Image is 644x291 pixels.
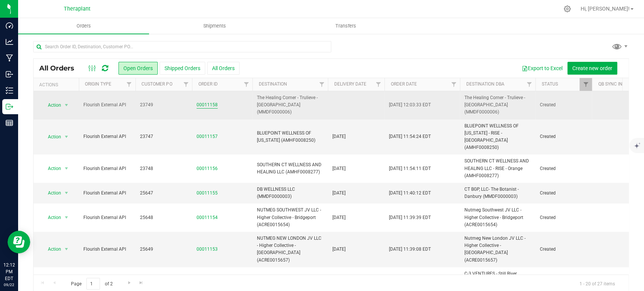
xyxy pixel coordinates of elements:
a: Destination DBA [466,81,504,87]
span: Hi, [PERSON_NAME]! [581,6,630,12]
iframe: Resource center [8,231,30,253]
span: [DATE] 11:54:11 EDT [389,165,431,172]
a: Filter [315,78,328,91]
span: select [62,100,71,110]
span: Nutmeg Southwest JV LLC - Higher Collective - Bridgeport (ACRE0015654) [464,207,531,228]
a: Order ID [198,81,217,87]
inline-svg: Dashboard [6,22,13,29]
a: Filter [447,78,460,91]
span: [DATE] [332,133,346,140]
span: [DATE] [332,165,346,172]
span: [DATE] [332,214,346,221]
a: 00011155 [197,190,218,197]
a: Status [541,81,558,87]
span: [DATE] [332,246,346,253]
div: Actions [39,82,76,87]
a: Filter [523,78,535,91]
inline-svg: Reports [6,119,13,127]
a: Customer PO [141,81,172,87]
span: Orders [66,23,101,29]
span: Action [41,188,61,198]
inline-svg: Outbound [6,103,13,110]
span: Action [41,132,61,142]
span: Nutmeg New London JV LLC - Higher Collective - [GEOGRAPHIC_DATA] (ACRE0015657) [464,235,531,264]
input: Search Order ID, Destination, Customer PO... [33,41,331,52]
span: The Healing Corner - Trulieve - [GEOGRAPHIC_DATA] (MMDF0000006) [257,94,323,116]
span: SOUTHERN CT WELLNESS AND HEALING LLC - RISE - Orange (AMHF0008277) [464,158,531,179]
a: Filter [240,78,252,91]
a: QB Sync Info [598,81,628,87]
span: Theraplant [64,6,91,12]
button: Export to Excel [517,62,567,75]
a: Filter [579,78,592,91]
span: [DATE] 11:39:08 EDT [389,246,431,253]
span: 25647 [140,190,188,197]
button: All Orders [207,62,240,75]
a: Transfers [280,18,411,34]
span: NUTMEG NEW LONDON JV LLC - Higher Collective - [GEOGRAPHIC_DATA] (ACRE0015657) [257,235,323,264]
span: Transfers [325,23,366,29]
a: Filter [123,78,135,91]
span: Flourish External API [83,165,131,172]
span: SOUTHERN CT WELLNESS AND HEALING LLC (AMHF0008277) [257,161,323,176]
span: Flourish External API [83,133,131,140]
div: Manage settings [563,5,572,12]
a: Go to the last page [136,278,147,288]
span: Created [540,214,587,221]
span: Created [540,246,587,253]
span: select [62,212,71,223]
span: [DATE] [332,190,346,197]
a: Filter [180,78,192,91]
inline-svg: Inventory [6,87,13,94]
span: Created [540,190,587,197]
span: Flourish External API [83,246,131,253]
span: BLUEPOINT WELLNESS OF [US_STATE] (AMHF0008250) [257,130,323,144]
span: [DATE] 12:03:33 EDT [389,101,431,109]
span: 23748 [140,165,188,172]
span: 23749 [140,101,188,109]
span: Flourish External API [83,101,131,109]
span: BLUEPOINT WELLNESS OF [US_STATE] - RISE - [GEOGRAPHIC_DATA] (AMHF0008250) [464,123,531,152]
a: Shipments [149,18,280,34]
a: Destination [258,81,287,87]
span: Action [41,244,61,254]
inline-svg: Analytics [6,38,13,46]
span: All Orders [39,64,82,72]
input: 1 [86,278,100,289]
span: [DATE] 11:40:12 EDT [389,190,431,197]
span: C-3 VENTURES LLC (MMDF0000042) [257,274,323,288]
button: Open Orders [118,62,158,75]
span: Created [540,165,587,172]
span: [DATE] 11:39:39 EDT [389,214,431,221]
span: Action [41,163,61,174]
a: Origin Type [85,81,111,87]
span: 25648 [140,214,188,221]
p: 09/22 [3,282,15,288]
a: 00011154 [197,214,218,221]
span: DB WELLNESS LLC (MMDF0000003) [257,186,323,200]
span: 25649 [140,246,188,253]
span: Created [540,133,587,140]
inline-svg: Inbound [6,70,13,78]
span: select [62,244,71,254]
span: Action [41,100,61,110]
span: Flourish External API [83,214,131,221]
a: 00011157 [197,133,218,140]
a: Go to the next page [124,278,135,288]
a: 00011153 [197,246,218,253]
span: 23747 [140,133,188,140]
a: Orders [18,18,149,34]
span: NUTMEG SOUTHWEST JV LLC - Higher Collective - Bridgeport (ACRE0015654) [257,207,323,228]
span: The Healing Corner - Trulieve - [GEOGRAPHIC_DATA] (MMDF0000006) [464,94,531,116]
span: Page of 2 [65,278,119,289]
a: Order Date [390,81,417,87]
span: [DATE] 11:54:24 EDT [389,133,431,140]
span: select [62,188,71,198]
span: Flourish External API [83,190,131,197]
a: 00011156 [197,165,218,172]
button: Shipped Orders [160,62,205,75]
span: Create new order [572,65,612,71]
span: select [62,163,71,174]
span: CT BGP, LLC- The Botanist - Danbury (MMDF0000003) [464,186,531,200]
span: Action [41,212,61,223]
